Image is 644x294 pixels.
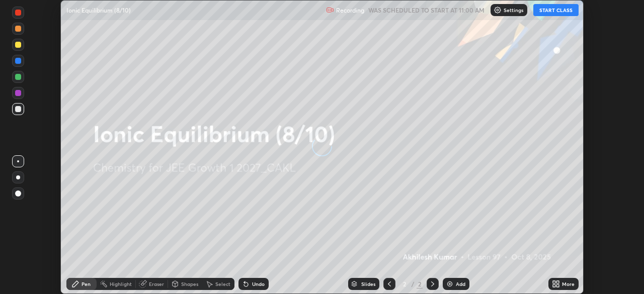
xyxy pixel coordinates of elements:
img: class-settings-icons [494,6,502,14]
button: START CLASS [533,4,579,16]
p: Recording [336,7,364,14]
h5: WAS SCHEDULED TO START AT 11:00 AM [368,6,485,15]
div: Add [456,281,465,286]
p: Settings [504,8,523,13]
img: add-slide-button [446,280,454,288]
div: Undo [252,281,265,286]
div: 2 [399,281,410,287]
div: Slides [361,281,375,286]
div: 2 [417,279,423,288]
div: Highlight [110,281,132,286]
div: Shapes [181,281,198,286]
div: Eraser [149,281,164,286]
p: Ionic Equilibrium (8/10) [66,6,131,14]
div: Select [215,281,230,286]
div: / [412,281,415,287]
div: Pen [82,281,91,286]
div: More [562,281,575,286]
img: recording.375f2c34.svg [326,6,334,14]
